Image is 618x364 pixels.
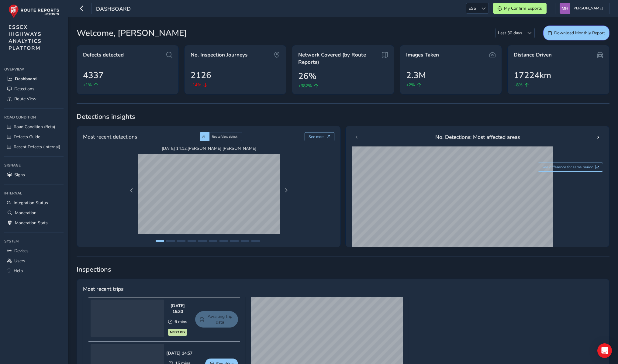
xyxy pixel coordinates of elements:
button: Page 3 [177,240,185,242]
a: Dashboard [4,74,64,84]
a: Detections [4,84,64,94]
a: Users [4,256,64,266]
span: +382% [298,83,312,89]
a: Awaiting trip data [195,311,238,328]
span: See more [309,134,325,139]
span: Most recent trips [83,285,123,293]
div: Route View defect [209,132,242,141]
a: Recent Defects (Internal) [4,142,64,152]
div: AI [200,132,209,141]
span: Distance Driven [514,51,552,59]
span: ESS [466,3,478,13]
span: Network Covered (by Route Reports) [298,51,379,66]
span: ESSEX HIGHWAYS ANALYTICS PLATFORM [9,24,42,52]
button: See difference for same period [538,163,603,172]
span: 17224km [514,69,551,82]
span: Signs [14,172,25,178]
span: My Confirm Exports [504,5,542,11]
span: Last 30 days [496,28,524,38]
span: Images Taken [406,51,439,59]
button: My Confirm Exports [493,3,547,14]
div: [DATE] 15:30 [166,303,189,314]
span: Users [14,258,25,264]
span: +2% [406,82,415,88]
button: Previous Page [127,186,136,195]
a: Integration Status [4,198,64,208]
span: Moderation [15,210,36,216]
span: Route View defect [212,135,237,139]
span: Most recent detections [83,133,137,141]
button: [PERSON_NAME] [560,3,605,14]
span: Defects detected [83,51,124,59]
a: Route View [4,94,64,104]
button: Page 5 [198,240,207,242]
a: Moderation Stats [4,218,64,228]
span: 4337 [83,69,104,82]
button: Download Monthly Report [543,26,609,40]
span: 2.3M [406,69,426,82]
span: [PERSON_NAME] [572,3,603,14]
span: Recent Defects (Internal) [14,144,60,150]
span: See difference for same period [542,165,593,170]
span: Devices [14,248,29,254]
a: Moderation [4,208,64,218]
div: System [4,237,64,246]
span: Defects Guide [14,134,40,140]
span: AI [202,135,205,139]
span: Download Monthly Report [554,30,605,36]
button: Page 8 [230,240,239,242]
span: 26% [298,70,316,83]
div: Overview [4,65,64,74]
span: Welcome, [PERSON_NAME] [77,27,187,39]
span: No. Inspection Journeys [191,51,247,59]
a: Defects Guide [4,132,64,142]
a: Devices [4,246,64,256]
div: Road Condition [4,113,64,122]
span: MM23 KJX [170,330,185,335]
div: [DATE] 14:57 [166,350,192,356]
button: Next Page [282,186,290,195]
span: 6 mins [174,319,187,325]
span: Detections insights [77,112,609,121]
span: Detections [14,86,34,92]
span: [DATE] 14:12 , [PERSON_NAME] [PERSON_NAME] [138,146,280,151]
span: Inspections [77,265,609,274]
span: +8% [514,82,523,88]
div: Open Intercom Messenger [597,343,612,358]
button: Page 10 [251,240,260,242]
span: +1% [83,82,92,88]
button: Page 1 [156,240,164,242]
span: Moderation Stats [15,220,48,226]
span: 2126 [191,69,211,82]
span: Road Condition (Beta) [14,124,55,130]
div: Signage [4,161,64,170]
span: Dashboard [15,76,36,82]
button: Page 6 [209,240,217,242]
span: Integration Status [14,200,48,206]
button: Page 4 [188,240,196,242]
span: Help [14,268,23,274]
span: No. Detections: Most affected areas [435,133,520,141]
img: rr logo [9,4,59,18]
button: See more [305,132,335,141]
div: Internal [4,189,64,198]
span: Route View [14,96,36,102]
a: Road Condition (Beta) [4,122,64,132]
img: diamond-layout [560,3,570,14]
a: Help [4,266,64,276]
button: Page 9 [241,240,249,242]
button: Page 2 [166,240,175,242]
span: -14% [191,82,201,88]
span: Dashboard [96,5,131,14]
a: Signs [4,170,64,180]
button: Page 7 [219,240,228,242]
